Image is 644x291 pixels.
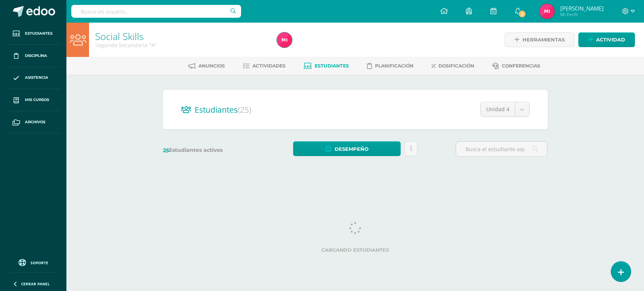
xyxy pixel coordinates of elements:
a: Archivos [6,111,60,133]
a: Actividades [243,60,286,72]
a: Desempeño [293,141,401,156]
a: Estudiantes [304,60,349,72]
span: Anuncios [198,63,225,69]
a: Anuncios [188,60,225,72]
a: Social Skills [95,30,144,43]
span: [PERSON_NAME] [560,5,604,12]
a: Disciplina [6,45,60,67]
span: Cerrar panel [21,281,50,286]
a: Dosificación [432,60,474,72]
span: Estudiantes [195,104,251,115]
span: Desempeño [335,142,369,156]
span: Unidad 4 [486,102,509,116]
span: Planificación [375,63,413,69]
a: Asistencia [6,67,60,89]
img: 67e357ac367b967c23576a478ea07591.png [277,32,292,47]
span: Conferencias [502,63,540,69]
a: Soporte [9,257,57,267]
span: Estudiantes [25,31,52,37]
span: Soporte [31,260,48,265]
span: Dosificación [438,63,474,69]
span: Asistencia [25,75,48,81]
a: Unidad 4 [481,102,529,116]
span: Archivos [25,119,45,125]
a: Herramientas [505,32,575,47]
input: Busca un usuario... [71,5,241,18]
h1: Social Skills [95,31,268,41]
label: Estudiantes activos [163,147,255,154]
span: Herramientas [523,33,565,47]
a: Estudiantes [6,23,60,45]
a: Conferencias [492,60,540,72]
span: (25) [238,104,251,115]
a: Mis cursos [6,89,60,111]
span: 25 [163,147,169,154]
a: Actividad [578,32,635,47]
span: Disciplina [25,53,47,59]
input: Busca el estudiante aquí... [456,142,547,156]
span: Mi Perfil [560,11,604,18]
span: Estudiantes [315,63,349,69]
div: Segundo Secundaria 'A' [95,41,268,49]
label: Cargando estudiantes [166,247,545,253]
span: Mis cursos [25,97,49,103]
span: 2 [518,10,526,18]
span: Actividad [596,33,625,47]
img: 67e357ac367b967c23576a478ea07591.png [539,4,555,19]
a: Planificación [367,60,413,72]
span: Actividades [252,63,286,69]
